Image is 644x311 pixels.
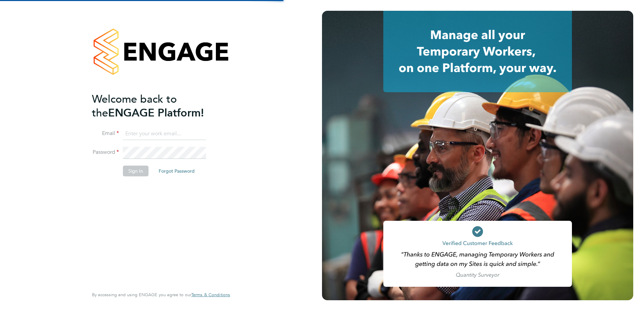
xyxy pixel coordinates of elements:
[123,166,149,176] button: Sign In
[92,93,177,119] span: Welcome back to the
[92,292,230,298] span: By accessing and using ENGAGE you agree to our
[92,149,119,156] label: Password
[92,92,223,120] h2: ENGAGE Platform!
[92,130,119,137] label: Email
[153,166,200,176] button: Forgot Password
[191,292,230,298] a: Terms & Conditions
[123,128,206,140] input: Enter your work email...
